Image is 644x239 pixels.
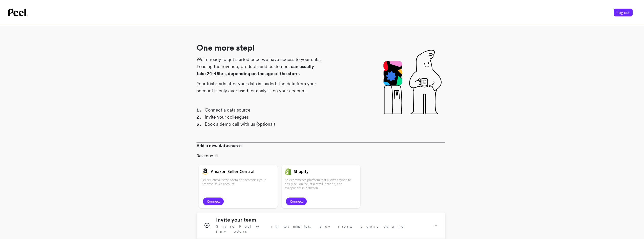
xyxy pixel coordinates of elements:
h1: Shopify [294,168,309,175]
p: An ecommerce platform that allows anyone to easily sell online, at a retail location, and everywh... [285,178,358,190]
img: Pal drinking water from a water cooler [381,35,445,132]
h1: One more step! [197,43,321,53]
p: Seller Central is the portal for accessing your Amazon seller account. [202,178,275,186]
img: api.shopify.svg [285,168,292,175]
span: Add a new datasource [197,143,242,149]
span: Share Peel with teammates, advisors, agencies and investors [216,224,428,234]
p: Revenue [197,153,213,159]
p: We’re ready to get started once we have access to your data. Loading the revenue, products and cu... [197,56,321,77]
h1: Invite your team [216,217,256,223]
span: Log out [617,10,630,15]
li: Connect a data source [205,106,321,114]
button: Connect [203,198,224,205]
span: Connect [207,199,220,204]
button: Log out [614,9,633,16]
button: Connect [286,198,307,205]
img: api.amazon.svg [202,168,209,175]
li: Book a demo call with us (optional) [205,121,321,128]
p: Your trial starts after your data is loaded. The data from your account is only ever used for ana... [197,80,321,94]
h1: Amazon Seller Central [211,168,254,175]
span: Connect [290,199,303,204]
li: Invite your colleagues [205,114,321,121]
